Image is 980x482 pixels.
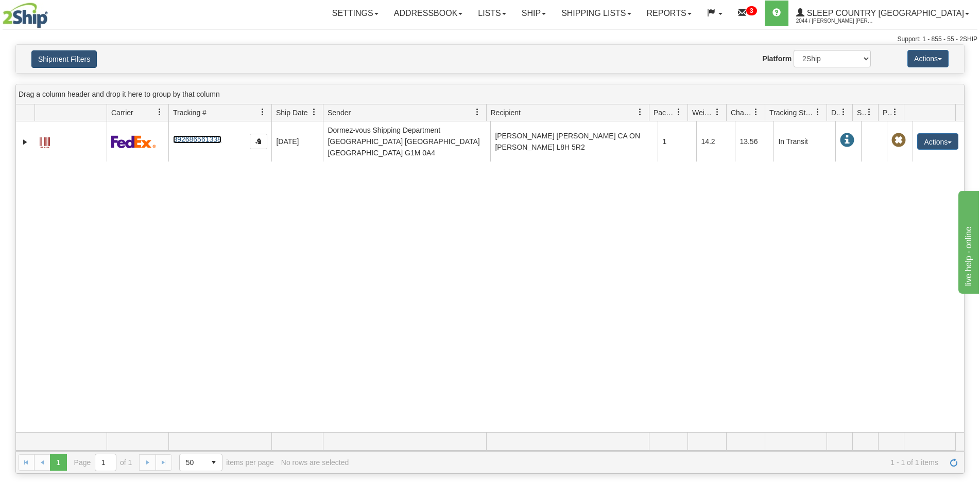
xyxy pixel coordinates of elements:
button: Actions [917,133,958,150]
span: Page of 1 [74,454,132,471]
a: Shipment Issues filter column settings [861,103,878,121]
span: Sender [328,108,351,118]
span: 50 [186,457,199,468]
a: Tracking Status filter column settings [809,103,827,121]
label: Platform [762,53,792,64]
span: Weight [692,108,714,118]
td: [PERSON_NAME] [PERSON_NAME] CA ON [PERSON_NAME] L8H 5R2 [490,121,658,162]
div: grid grouping header [16,84,964,104]
span: Charge [731,108,752,118]
span: Packages [654,108,675,118]
a: 3 [730,1,765,26]
a: Sender filter column settings [469,103,486,121]
span: Pickup Status [883,108,891,118]
span: Ship Date [276,108,307,118]
a: Shipping lists [554,1,639,26]
div: Support: 1 - 855 - 55 - 2SHIP [3,35,977,44]
iframe: chat widget [956,188,979,293]
input: Page 1 [95,454,116,471]
a: Expand [20,137,30,147]
a: Recipient filter column settings [631,103,649,121]
a: Tracking # filter column settings [254,103,271,121]
span: In Transit [840,133,854,148]
span: 2044 / [PERSON_NAME] [PERSON_NAME] [796,16,873,26]
span: Delivery Status [831,108,840,118]
td: 13.56 [735,121,773,162]
a: Lists [470,1,513,26]
a: 392686561338 [173,135,221,144]
div: live help - online [8,6,95,19]
a: Ship Date filter column settings [305,103,323,121]
span: Shipment Issues [857,108,866,118]
a: Label [40,133,50,149]
a: Weight filter column settings [709,103,726,121]
td: 1 [658,121,696,162]
div: No rows are selected [281,458,349,467]
a: Refresh [945,454,962,471]
a: Charge filter column settings [747,103,765,121]
td: Dormez-vous Shipping Department [GEOGRAPHIC_DATA] [GEOGRAPHIC_DATA] [GEOGRAPHIC_DATA] G1M 0A4 [323,121,490,162]
button: Actions [907,50,949,67]
img: 2 - FedEx Express® [111,135,156,148]
a: Addressbook [386,1,471,26]
a: Settings [324,1,386,26]
a: Delivery Status filter column settings [835,103,852,121]
a: Packages filter column settings [670,103,687,121]
td: In Transit [773,121,835,162]
span: Carrier [111,108,133,118]
span: Pickup Not Assigned [891,133,906,148]
span: Tracking # [173,108,207,118]
span: Recipient [491,108,521,118]
button: Copy to clipboard [250,134,267,149]
span: 1 - 1 of 1 items [356,458,938,467]
span: Page sizes drop down [179,454,222,471]
span: Page 1 [50,454,66,471]
span: select [205,454,222,471]
a: Sleep Country [GEOGRAPHIC_DATA] 2044 / [PERSON_NAME] [PERSON_NAME] [788,1,977,26]
span: items per page [179,454,274,471]
td: [DATE] [271,121,323,162]
sup: 3 [746,6,757,15]
span: Tracking Status [769,108,814,118]
img: logo2044.jpg [3,3,48,28]
a: Ship [514,1,554,26]
a: Pickup Status filter column settings [886,103,904,121]
span: Sleep Country [GEOGRAPHIC_DATA] [804,9,964,17]
button: Shipment Filters [31,50,97,68]
a: Carrier filter column settings [151,103,168,121]
a: Reports [639,1,699,26]
td: 14.2 [696,121,735,162]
